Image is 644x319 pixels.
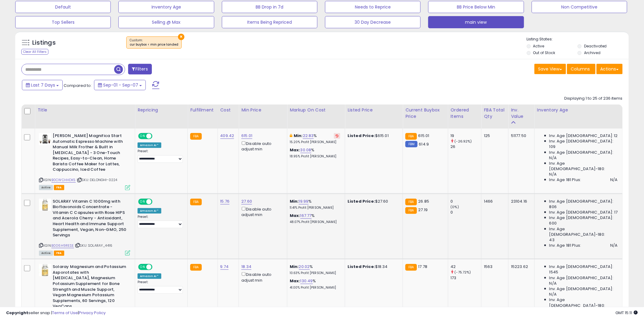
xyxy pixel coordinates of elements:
[484,199,504,204] div: 1466
[138,273,161,279] div: Amazon AI *
[549,155,557,161] span: N/A
[220,264,229,270] a: 9.74
[549,292,557,297] span: N/A
[79,310,106,316] a: Privacy Policy
[549,215,614,221] span: Inv. Age [DEMOGRAPHIC_DATA]:
[537,107,620,113] div: Inventory Age
[75,243,112,248] span: | SKU: SOLARAY_4416
[451,275,481,281] div: 173
[299,264,310,270] a: 20.02
[484,107,506,120] div: FBA Total Qty
[511,107,532,120] div: Inv. value
[290,278,340,290] div: %
[220,198,230,204] a: 15.76
[21,49,48,55] div: Clear All Filters
[138,142,161,148] div: Amazon AI *
[290,213,340,224] div: %
[241,133,252,139] a: 615.01
[190,264,201,271] small: FBA
[549,204,557,210] span: 806
[348,198,375,204] b: Listed Price:
[222,1,317,13] button: BB Drop in 7d
[32,39,56,47] h5: Listings
[222,16,317,28] button: Items Being Repriced
[53,264,127,311] b: Solaray Magnesium and Potassium Asporotates with [MEDICAL_DATA], Magnesium Potassium Supplement f...
[549,150,614,155] span: Inv. Age [DEMOGRAPHIC_DATA]:
[39,133,130,190] div: ASIN:
[418,133,429,139] span: 615.01
[290,271,340,275] p: 10.63% Profit [PERSON_NAME]
[405,141,417,147] small: FBM
[241,140,282,152] div: Disable auto adjust min
[571,66,590,72] span: Columns
[611,243,618,248] span: N/A
[190,133,201,140] small: FBA
[405,133,417,140] small: FBA
[241,198,252,204] a: 27.60
[241,206,282,218] div: Disable auto adjust min
[533,43,544,49] label: Active
[614,133,618,139] span: 12
[128,64,152,74] button: Filters
[325,1,421,13] button: Needs to Reprice
[290,220,340,224] p: 48.07% Profit [PERSON_NAME]
[549,161,618,172] span: Inv. Age [DEMOGRAPHIC_DATA]-180:
[39,199,51,211] img: 41fUeK3hYzL._SL40_.jpg
[290,278,300,284] b: Max:
[549,133,614,139] span: Inv. Age [DEMOGRAPHIC_DATA]:
[549,210,614,215] span: Inv. Age [DEMOGRAPHIC_DATA]:
[290,198,299,204] b: Min:
[549,297,618,308] span: Inv. Age [DEMOGRAPHIC_DATA]-180:
[152,199,161,204] span: OFF
[549,243,581,248] span: Inv. Age 181 Plus:
[614,210,618,215] span: 17
[484,264,504,269] div: 1563
[290,107,342,113] div: Markup on Cost
[138,208,161,214] div: Amazon AI *
[532,1,627,13] button: Non Competitive
[533,50,555,55] label: Out of Stock
[549,281,557,286] span: N/A
[511,264,530,269] div: 15223.62
[348,133,398,139] div: $615.01
[6,310,106,316] div: seller snap | |
[303,133,314,139] a: 22.83
[549,139,614,144] span: Inv. Age [DEMOGRAPHIC_DATA]:
[290,206,340,210] p: 11.41% Profit [PERSON_NAME]
[39,133,51,145] img: 41PfmvosAXL._SL40_.jpg
[15,1,111,13] button: Default
[549,172,557,177] span: N/A
[484,133,504,139] div: 125
[451,144,481,149] div: 26
[53,133,127,174] b: [PERSON_NAME] Magnifica Start Automatic Espresso Machine with Manual Milk Frother & Built in [MED...
[549,221,557,226] span: 600
[138,280,183,294] div: Preset:
[130,38,178,47] span: Custom:
[6,310,28,316] strong: Copyright
[290,154,340,159] p: 18.95% Profit [PERSON_NAME]
[300,147,311,153] a: 30.08
[39,199,130,255] div: ASIN:
[419,141,429,147] span: 614.9
[549,286,614,292] span: Inv. Age [DEMOGRAPHIC_DATA]:
[418,198,429,204] span: 26.85
[567,64,596,74] button: Columns
[178,34,184,40] button: ×
[103,82,138,88] span: Sep-01 - Sep-07
[405,107,445,120] div: Current Buybox Price
[405,199,417,205] small: FBA
[220,133,234,139] a: 409.42
[290,199,340,210] div: %
[15,16,111,28] button: Top Sellers
[118,16,214,28] button: Selling @ Max
[290,264,340,275] div: %
[138,215,183,228] div: Preset:
[138,107,185,113] div: Repricing
[54,185,64,190] span: FBA
[39,251,53,256] span: All listings currently available for purchase on Amazon
[294,133,303,139] b: Min:
[31,82,55,88] span: Last 7 Days
[428,1,524,13] button: BB Price Below Min
[290,133,340,144] div: %
[139,265,146,270] span: ON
